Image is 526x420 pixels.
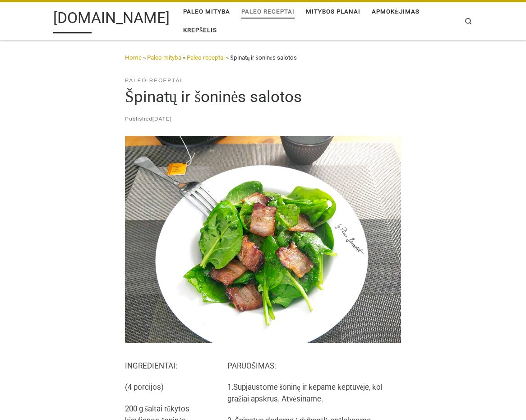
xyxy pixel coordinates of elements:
a: Apmokėjimas [369,3,422,21]
a: [DATE] [152,116,172,121]
span: Published [125,116,171,121]
p: PARUOŠIMAS: [227,360,401,372]
a: Paleo receptai [239,3,298,21]
span: Apmokėjimas [372,3,420,19]
p: (4 porcijos) [125,381,212,393]
a: [DOMAIN_NAME] [53,7,170,33]
h1: Špinatų ir šoninės salotos [125,85,401,109]
a: Home [125,54,142,61]
p: INGREDIENTAI: [125,360,212,372]
span: Mitybos planai [306,3,360,19]
span: » [226,54,229,61]
a: Paleo mityba [180,3,233,21]
p: 1.Supjaustome šoninę ir kepame keptuvėje, kol gražiai apskrus. Atvėsiname. [227,381,401,405]
span: Paleo receptai [241,3,295,19]
span: Paleo mityba [183,3,230,19]
a: Paleo receptai [125,75,182,85]
span: » [183,54,185,61]
span: » [143,54,146,61]
span: Krepšelis [183,21,217,37]
a: Paleo receptai [187,54,225,61]
a: Krepšelis [180,21,220,40]
span: Paleo receptai [125,77,182,83]
span: Špinatų ir šoninės salotos [230,54,296,61]
a: Mitybos planai [303,3,364,21]
a: Paleo mityba [147,54,181,61]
